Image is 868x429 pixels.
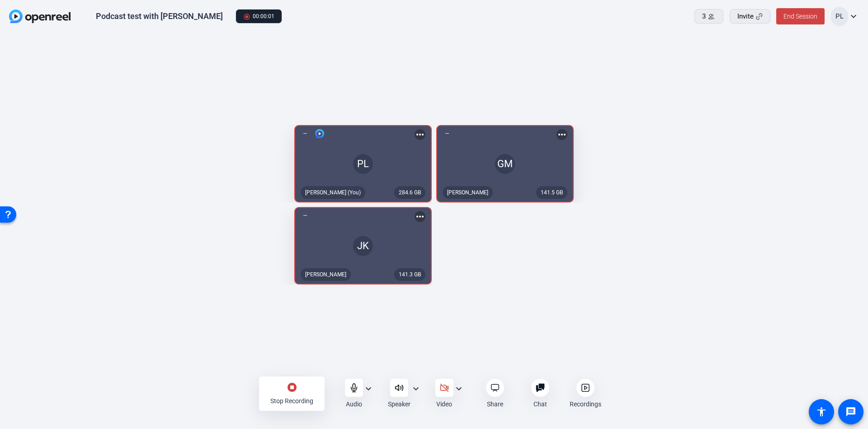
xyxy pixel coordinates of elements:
div: Recordings [570,400,601,409]
div: Share [487,400,503,409]
div: [PERSON_NAME] (You) [301,186,365,199]
mat-icon: message [845,406,856,417]
mat-icon: expand_more [848,11,859,22]
button: Invite [730,9,770,24]
mat-icon: expand_more [363,383,374,394]
div: PL [831,7,848,26]
div: GM [495,154,515,174]
div: JK [353,236,373,256]
div: Chat [533,400,547,409]
span: Invite [737,11,754,22]
div: [PERSON_NAME] [301,268,351,281]
div: Audio [346,400,362,409]
div: PL [353,154,373,174]
button: End Session [776,8,825,24]
mat-icon: expand_more [453,383,464,394]
div: Stop Recording [270,396,313,405]
div: Speaker [388,400,410,409]
mat-icon: more_horiz [415,211,425,222]
mat-icon: more_horiz [557,129,567,140]
span: 3 [702,11,706,22]
img: OpenReel logo [9,10,71,23]
div: Video [436,400,452,409]
img: logo [315,129,324,138]
mat-icon: expand_more [410,383,421,394]
div: Podcast test with [PERSON_NAME] [96,11,223,22]
mat-icon: accessibility [816,406,827,417]
span: End Session [783,13,817,20]
div: [PERSON_NAME] [443,186,493,199]
button: 3 [694,9,723,24]
mat-icon: more_horiz [415,129,425,140]
mat-icon: stop_circle [287,382,297,393]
